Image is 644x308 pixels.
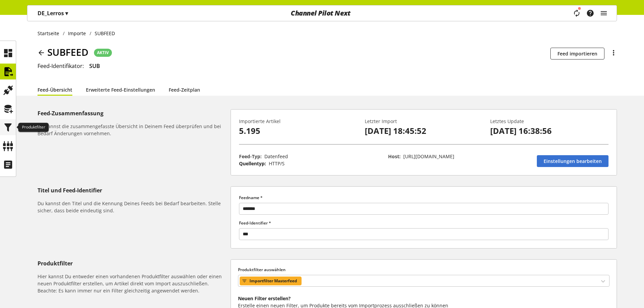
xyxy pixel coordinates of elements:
h5: Produktfilter [38,259,228,267]
p: Importierte Artikel [239,118,357,125]
nav: main navigation [27,5,617,21]
span: Host: [388,153,401,160]
span: Feed-Identifier * [239,220,271,226]
h5: Feed-Zusammenfassung [38,109,228,117]
span: ▾ [65,9,68,17]
span: https://app.matrixify.app/files/lerros-shop/6b7d8b5a692fa7a0d62f420eac0f8b12/CP_Subfeed.csv [403,153,454,160]
p: [DATE] 18:45:52 [365,125,483,137]
a: Feed-Übersicht [38,86,72,93]
a: Startseite [38,30,63,37]
p: [DATE] 16:38:56 [490,125,609,137]
span: Feed-Typ: [239,153,262,160]
span: HTTP/S [269,160,285,167]
span: Feed importieren [557,50,597,57]
button: Feed importieren [550,48,604,60]
span: Quellentyp: [239,160,266,167]
b: Neuen Filter erstellen? [238,295,291,302]
span: SUBFEED [47,45,89,59]
a: Feed-Zeitplan [169,86,200,93]
div: Produktfilter [18,123,49,132]
span: AKTIV [97,50,109,56]
a: Erweiterte Feed-Einstellungen [86,86,155,93]
p: DE_Lerros [38,9,68,17]
h5: Titel und Feed-Identifier [38,186,228,194]
span: Datenfeed [264,153,288,160]
a: Einstellungen bearbeiten [537,155,609,167]
span: Feed-Identifikator: [38,62,84,70]
p: 5.195 [239,125,357,137]
h6: Du kannst die zusammengefasste Übersicht in Deinem Feed überprüfen und bei Bedarf Änderungen vorn... [38,123,228,137]
span: Feedname * [239,195,263,200]
h6: Hier kannst Du entweder einen vorhandenen Produktfilter auswählen oder einen neuen Produktfilter ... [38,273,228,294]
p: Letztes Update [490,118,609,125]
label: Produktfilter auswählen [238,267,610,273]
h6: Du kannst den Titel und die Kennung Deines Feeds bei Bedarf bearbeiten. Stelle sicher, dass beide... [38,200,228,214]
span: Importfilter Masterfeed [249,277,297,285]
a: Importe [65,30,90,37]
span: Einstellungen bearbeiten [544,158,602,165]
p: Letzter Import [365,118,483,125]
span: SUB [89,62,100,70]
